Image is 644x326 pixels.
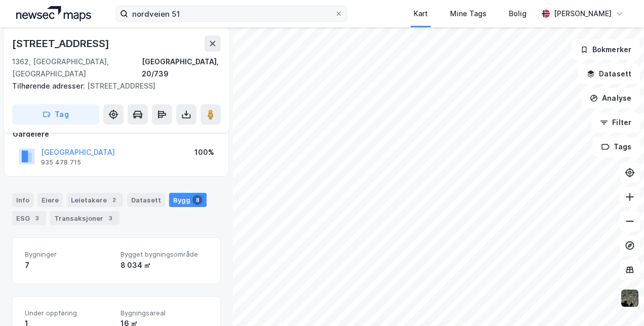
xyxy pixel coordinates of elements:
[12,56,142,80] div: 1362, [GEOGRAPHIC_DATA], [GEOGRAPHIC_DATA]
[572,39,640,60] button: Bokmerker
[593,137,640,157] button: Tags
[120,259,208,271] div: 8 034 ㎡
[128,6,334,21] input: Søk på adresse, matrikkel, gårdeiere, leietakere eller personer
[591,112,640,133] button: Filter
[25,259,112,271] div: 7
[593,277,644,326] div: Kontrollprogram for chat
[12,35,111,52] div: [STREET_ADDRESS]
[509,8,527,20] div: Bolig
[109,195,119,205] div: 2
[25,309,112,317] span: Under oppføring
[32,213,42,223] div: 3
[12,80,213,92] div: [STREET_ADDRESS]
[37,193,63,207] div: Eiere
[450,8,487,20] div: Mine Tags
[13,128,220,140] div: Gårdeiere
[554,8,612,20] div: [PERSON_NAME]
[120,250,208,259] span: Bygget bygningsområde
[169,193,207,207] div: Bygg
[414,8,428,20] div: Kart
[105,213,115,223] div: 3
[194,146,214,158] div: 100%
[41,158,81,167] div: 935 478 715
[127,193,165,207] div: Datasett
[192,195,203,205] div: 8
[581,88,640,108] button: Analyse
[16,6,91,21] img: logo.a4113a55bc3d86da70a041830d287a7e.svg
[67,193,123,207] div: Leietakere
[142,56,221,80] div: [GEOGRAPHIC_DATA], 20/739
[578,64,640,84] button: Datasett
[12,104,99,125] button: Tag
[25,250,112,259] span: Bygninger
[593,277,644,326] iframe: Chat Widget
[50,211,119,225] div: Transaksjoner
[12,81,87,90] span: Tilhørende adresser:
[12,193,33,207] div: Info
[120,309,208,317] span: Bygningsareal
[12,211,46,225] div: ESG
